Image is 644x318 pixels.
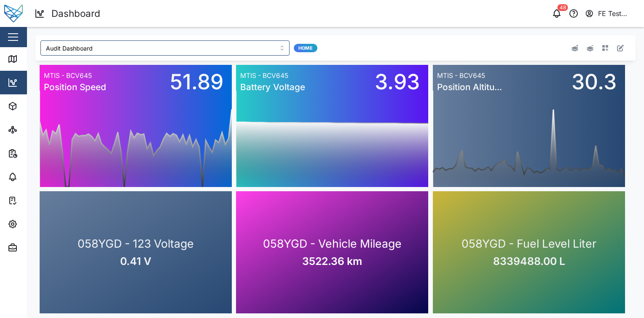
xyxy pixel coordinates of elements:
[40,40,290,56] input: Choose a dashboard
[437,82,502,92] tspan: Position Altitu...
[558,4,568,11] div: 48
[22,102,48,111] div: Assets
[302,253,362,270] span: 3522.36 km
[22,196,45,205] div: Tasks
[298,44,313,52] span: Home
[170,69,223,94] tspan: 51.89
[375,69,420,94] tspan: 3.93
[78,235,194,252] span: 058YGD - 123 Voltage
[22,149,51,158] div: Reports
[22,219,52,229] div: Settings
[240,82,305,92] tspan: Battery Voltage
[493,253,565,270] span: 8339488.00 L
[462,235,596,252] span: 058YGD - Fuel Level Liter
[263,235,402,252] span: 058YGD - Vehicle Mileage
[120,253,151,270] span: 0.41 V
[22,125,42,134] div: Sites
[51,6,100,21] div: Dashboard
[44,72,92,80] tspan: MTIS - BCV645
[22,243,47,252] div: Admin
[22,54,41,64] div: Map
[585,8,637,19] button: FE Test Admin
[22,172,48,182] div: Alarms
[437,72,485,80] tspan: MTIS - BCV645
[4,4,23,23] img: Main Logo
[44,82,106,92] tspan: Position Speed
[598,8,637,19] div: FE Test Admin
[240,72,288,80] tspan: MTIS - BCV645
[22,78,60,87] div: Dashboard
